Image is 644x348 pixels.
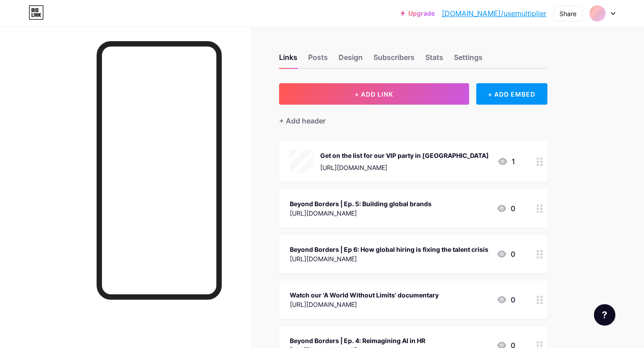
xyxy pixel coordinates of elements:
a: [DOMAIN_NAME]/usemultiplier [442,8,547,19]
div: [URL][DOMAIN_NAME] [290,254,488,263]
div: 0 [496,249,515,259]
div: Subscribers [373,52,415,68]
div: 0 [496,203,515,214]
div: [URL][DOMAIN_NAME] [290,300,439,309]
div: Beyond Borders | Ep. 5: Building global brands [290,199,432,208]
div: Links [279,52,297,68]
div: + Add header [279,115,326,126]
div: Share [559,9,576,18]
div: + ADD EMBED [476,83,547,105]
div: Design [339,52,363,68]
div: [URL][DOMAIN_NAME] [290,208,432,218]
div: Posts [308,52,328,68]
button: + ADD LINK [279,83,469,105]
div: Watch our 'A World Without Limits' documentary [290,290,439,300]
div: [URL][DOMAIN_NAME] [320,163,489,172]
span: + ADD LINK [355,90,393,98]
div: 0 [496,294,515,305]
a: Upgrade [401,10,435,17]
div: Settings [454,52,483,68]
div: Stats [425,52,443,68]
div: Beyond Borders | Ep 6: How global hiring is fixing the talent crisis [290,245,488,254]
div: Get on the list for our VIP party in [GEOGRAPHIC_DATA] [320,151,489,160]
div: 1 [497,156,515,167]
div: Beyond Borders | Ep. 4: Reimagining AI in HR [290,336,425,345]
